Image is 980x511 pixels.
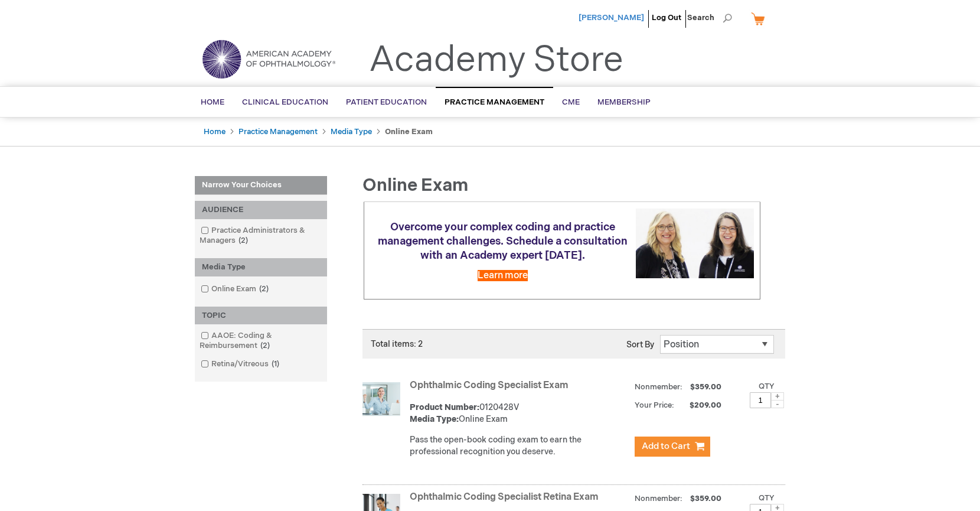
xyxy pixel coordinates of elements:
[198,359,284,370] a: Retina/Vitreous1
[676,401,723,410] span: $209.00
[242,97,328,107] span: Clinical Education
[378,221,628,262] span: Overcome your complex coding and practice management challenges. Schedule a consultation with an ...
[759,493,775,503] label: Qty
[478,270,528,281] a: Learn more
[579,13,644,22] a: [PERSON_NAME]
[256,284,272,294] span: 2
[626,340,654,350] label: Sort By
[371,339,423,349] span: Total items: 2
[652,13,681,22] a: Log Out
[562,97,580,107] span: CME
[410,434,629,458] p: Pass the open-book coding exam to earn the professional recognition you deserve.
[236,236,251,245] span: 2
[331,127,372,136] a: Media Type
[269,359,282,369] span: 1
[362,175,468,196] span: Online Exam
[362,382,400,420] img: Ophthalmic Coding Specialist Exam
[410,402,479,412] strong: Product Number:
[642,441,690,452] span: Add to Cart
[410,380,569,391] a: Ophthalmic Coding Specialist Exam
[750,392,771,408] input: Qty
[195,201,327,219] div: AUDIENCE
[636,209,754,278] img: Schedule a consultation with an Academy expert today
[410,414,459,424] strong: Media Type:
[445,97,544,107] span: Practice Management
[759,382,775,391] label: Qty
[410,402,629,425] div: 0120428V Online Exam
[635,492,682,506] strong: Nonmember:
[198,330,324,351] a: AAOE: Coding & Reimbursement2
[198,284,273,295] a: Online Exam2
[635,437,710,457] button: Add to Cart
[201,97,224,107] span: Home
[410,492,599,503] a: Ophthalmic Coding Specialist Retina Exam
[195,307,327,325] div: TOPIC
[635,380,682,395] strong: Nonmember:
[385,127,433,136] strong: Online Exam
[195,176,327,195] strong: Narrow Your Choices
[635,401,674,410] strong: Your Price:
[688,494,723,503] span: $359.00
[257,341,273,350] span: 2
[239,127,318,136] a: Practice Management
[346,97,427,107] span: Patient Education
[687,6,732,30] span: Search
[597,97,651,107] span: Membership
[195,258,327,276] div: Media Type
[369,39,623,82] a: Academy Store
[688,382,723,392] span: $359.00
[204,127,226,136] a: Home
[198,225,324,246] a: Practice Administrators & Managers2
